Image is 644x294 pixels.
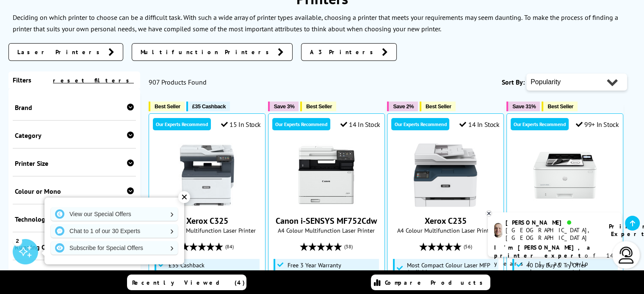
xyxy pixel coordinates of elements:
[392,226,499,234] span: A4 Colour Multifunction Laser Printer
[506,226,598,242] div: [GEOGRAPHIC_DATA], [GEOGRAPHIC_DATA]
[512,103,536,110] span: Save 31%
[13,13,618,33] p: To make the process of finding a printer that suits your own personal needs, we have compiled som...
[15,187,134,195] div: Colour or Mono
[391,118,449,130] div: Our Experts Recommend
[371,275,490,290] a: Compare Products
[17,48,104,56] span: Laser Printers
[494,244,593,259] b: I'm [PERSON_NAME], a printer expert
[51,224,178,238] a: Chat to 1 of our 30 Experts
[420,102,456,111] button: Best Seller
[13,236,22,245] div: 2
[276,215,377,226] a: Canon i-SENSYS MF752Cdw
[414,143,477,207] img: Xerox C235
[511,118,569,130] div: Our Experts Recommend
[547,103,573,110] span: Best Seller
[295,143,358,207] img: Canon i-SENSYS MF752Cdw
[51,241,178,255] a: Subscribe for Special Offers
[407,262,496,275] span: Most Compact Colour Laser MFP Available
[387,102,417,111] button: Save 2%
[15,159,134,168] div: Printer Size
[506,102,540,111] button: Save 31%
[272,118,330,130] div: Our Experts Recommend
[414,200,477,209] a: Xerox C235
[385,279,487,286] span: Compare Products
[506,219,598,226] div: [PERSON_NAME]
[273,226,380,234] span: A4 Colour Multifunction Laser Printer
[175,200,239,209] a: Xerox C325
[186,102,230,111] button: £35 Cashback
[295,200,358,209] a: Canon i-SENSYS MF752Cdw
[344,239,353,255] span: (38)
[494,244,615,284] p: of 14 years! I can help you choose the right product
[192,103,226,110] span: £35 Cashback
[426,103,451,110] span: Best Seller
[51,207,178,221] a: View our Special Offers
[153,118,211,130] div: Our Experts Recommend
[464,239,472,255] span: (56)
[53,77,134,84] a: reset filters
[533,200,597,209] a: HP LaserJet Pro 4002dn
[132,279,245,286] span: Recently Viewed (4)
[306,103,332,110] span: Best Seller
[15,131,134,140] div: Category
[301,43,397,61] a: A3 Printers
[425,215,467,226] a: Xerox C235
[13,13,522,22] p: Deciding on which printer to choose can be a difficult task. With such a wide array of printer ty...
[155,103,180,110] span: Best Seller
[268,102,299,111] button: Save 3%
[575,120,619,129] div: 99+ In Stock
[149,102,185,111] button: Best Seller
[149,78,207,86] span: 907 Products Found
[300,102,336,111] button: Best Seller
[141,48,274,56] span: Multifunction Printers
[618,247,635,264] img: user-headset-light.svg
[127,275,246,290] a: Recently Viewed (4)
[502,78,525,86] span: Sort By:
[175,143,239,207] img: Xerox C325
[310,48,378,56] span: A3 Printers
[153,226,261,234] span: A4 Colour Multifunction Laser Printer
[8,43,123,61] a: Laser Printers
[533,143,597,207] img: HP LaserJet Pro 4002dn
[132,43,293,61] a: Multifunction Printers
[225,239,234,255] span: (84)
[494,223,502,238] img: ashley-livechat.png
[221,120,261,129] div: 15 In Stock
[15,103,134,112] div: Brand
[274,103,294,110] span: Save 3%
[287,262,341,269] span: Free 3 Year Warranty
[340,120,380,129] div: 14 In Stock
[393,103,413,110] span: Save 2%
[459,120,499,129] div: 14 In Stock
[186,215,228,226] a: Xerox C325
[178,191,190,203] div: ✕
[542,102,578,111] button: Best Seller
[169,262,205,269] span: £35 Cashback
[13,76,31,84] span: Filters
[15,215,134,223] div: Technology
